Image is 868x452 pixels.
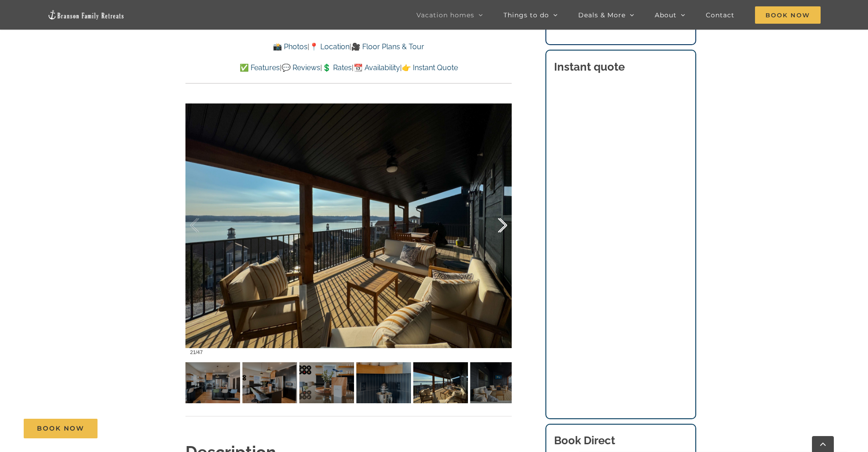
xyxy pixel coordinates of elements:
b: Book Direct [554,434,615,447]
span: About [655,12,677,18]
img: 04e-Legends-Pointe-vacation-home-rental-Table-Rock-Lake-scaled.jpg-nggid042721-ngg0dyn-120x90-00f... [356,362,411,403]
img: 05h-Legends-Pointe-vacation-home-rental-Table-Rock-Lake-copy-scaled.jpg-nggid042723-ngg0dyn-120x9... [470,362,525,403]
p: | | | | [185,62,512,74]
span: Contact [706,12,734,18]
a: ✅ Features [240,63,280,72]
span: Things to do [503,12,549,18]
img: 04b-Legends-Pointe-vacation-home-rental-Table-Rock-Lake-scaled.jpg-nggid042719-ngg0dyn-120x90-00f... [242,362,297,403]
span: Book Now [37,425,84,432]
a: 🎥 Floor Plans & Tour [351,42,424,51]
a: 📸 Photos [273,42,308,51]
a: Book Now [24,419,98,438]
img: 04a-Legends-Pointe-vacation-home-rental-Table-Rock-Lake-scaled.jpg-nggid042718-ngg0dyn-120x90-00f... [185,362,240,403]
span: Vacation homes [416,12,474,18]
strong: Instant quote [554,60,625,73]
span: Deals & More [578,12,626,18]
span: Book Now [755,6,821,24]
img: 04c-Legends-Pointe-vacation-home-rental-Table-Rock-Lake-scaled.jpg-nggid042720-ngg0dyn-120x90-00f... [299,362,354,403]
a: 📆 Availability [354,63,400,72]
a: 💲 Rates [322,63,352,72]
a: 💬 Reviews [282,63,320,72]
img: Branson Family Retreats Logo [47,10,125,20]
img: 05a-Legends-Pointe-vacation-home-rental-Table-Rock-Lake-scaled.jpg-nggid042722-ngg0dyn-120x90-00f... [413,362,468,403]
iframe: Booking/Inquiry Widget [554,85,687,395]
p: | | [185,41,512,53]
a: 👉 Instant Quote [402,63,458,72]
a: 📍 Location [309,42,349,51]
